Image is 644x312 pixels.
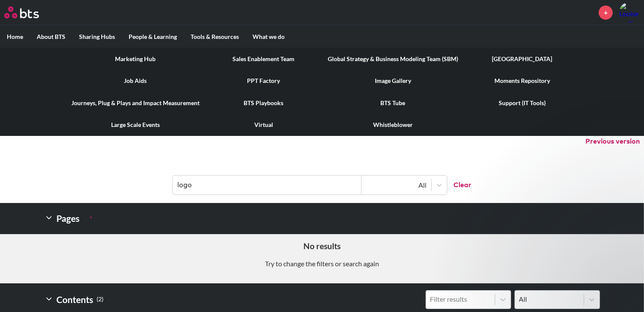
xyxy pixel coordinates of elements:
[619,2,640,23] img: Louise Berlin
[44,290,104,309] h2: Contents
[6,259,638,268] p: Try to change the filters or search again
[599,6,613,20] a: +
[122,26,184,48] label: People & Learning
[447,176,472,194] button: Clear
[173,176,362,194] input: Find contents, pages and demos...
[519,294,579,304] div: All
[44,210,92,227] h2: Pages
[585,137,640,146] button: Previous version
[619,2,640,23] a: Profile
[4,6,39,18] img: BTS Logo
[30,26,72,48] label: About BTS
[97,294,104,305] small: ( 2 )
[366,180,427,190] div: All
[72,26,122,48] label: Sharing Hubs
[4,6,55,18] a: Go home
[430,294,491,304] div: Filter results
[473,138,644,289] iframe: Intercom notifications message
[6,241,638,252] h5: No results
[184,26,246,48] label: Tools & Resources
[615,283,635,303] iframe: Intercom live chat
[246,26,291,48] label: What we do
